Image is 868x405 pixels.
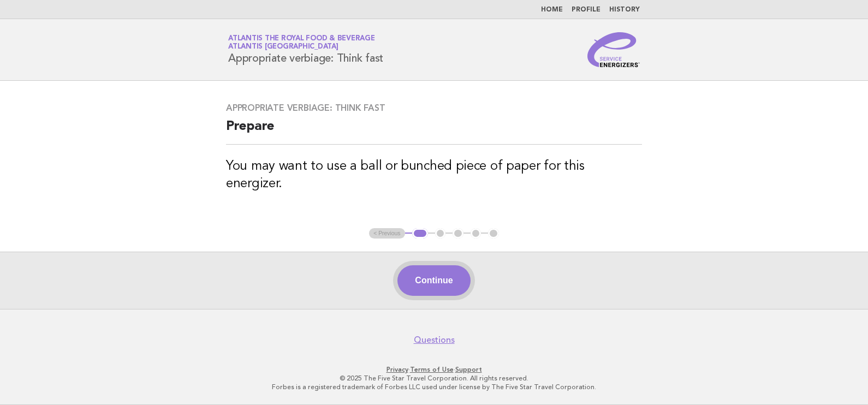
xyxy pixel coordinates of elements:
p: © 2025 The Five Star Travel Corporation. All rights reserved. [100,374,768,383]
span: Atlantis [GEOGRAPHIC_DATA] [228,44,338,51]
a: Atlantis the Royal Food & BeverageAtlantis [GEOGRAPHIC_DATA] [228,35,375,50]
button: Continue [397,265,470,296]
h2: Prepare [226,118,642,145]
a: Support [455,366,482,373]
p: Forbes is a registered trademark of Forbes LLC used under license by The Five Star Travel Corpora... [100,383,768,391]
img: Service Energizers [587,32,640,67]
a: History [609,7,640,13]
a: Terms of Use [410,366,454,373]
a: Home [541,7,563,13]
h3: You may want to use a ball or bunched piece of paper for this energizer. [226,158,642,193]
a: Privacy [387,366,408,373]
button: 1 [412,228,428,239]
p: · · [100,365,768,374]
a: Questions [414,335,455,346]
a: Profile [572,7,601,13]
h1: Appropriate verbiage: Think fast [228,35,383,64]
h3: Appropriate verbiage: Think fast [226,103,642,114]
